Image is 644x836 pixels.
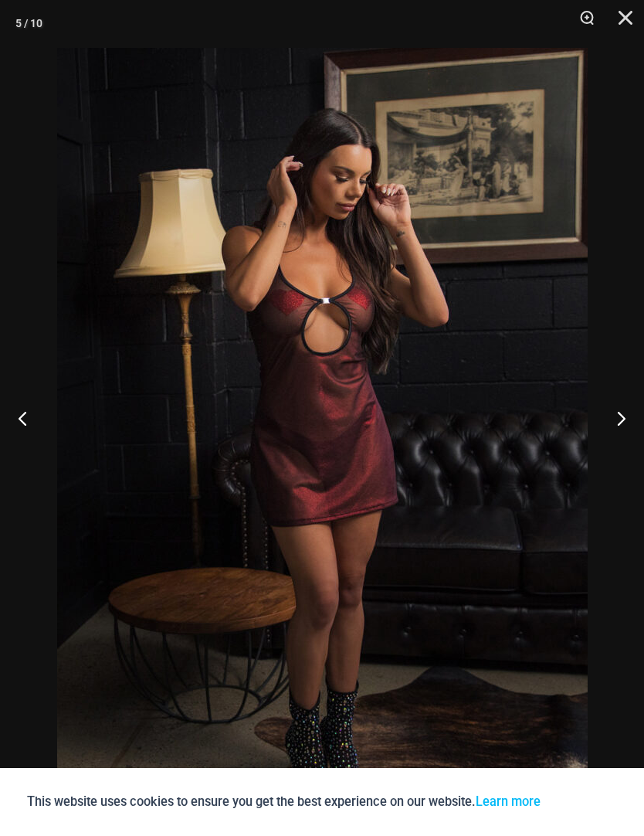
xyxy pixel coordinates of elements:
a: Learn more [476,794,541,809]
p: This website uses cookies to ensure you get the best experience on our website. [27,791,541,812]
button: Next [586,379,644,457]
button: Accept [552,783,618,821]
div: 5 / 10 [15,12,42,35]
